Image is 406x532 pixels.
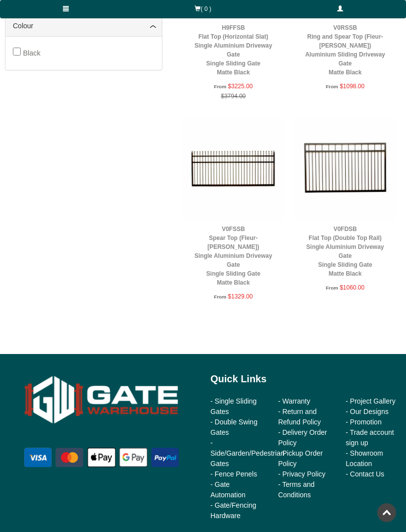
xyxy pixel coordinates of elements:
a: - Gate/Fencing Hardware [210,501,256,520]
img: V0FDSB - Flat Top (Double Top Rail) - Single Aluminium Driveway Gate - Single Sliding Gate - Matt... [294,118,396,220]
img: payment options [22,446,181,469]
a: V0RSSBRing and Spear Top (Fleur-[PERSON_NAME])Aluminium Sliding Driveway GateMatte Black [305,24,385,76]
img: Gate Warehouse [22,369,181,431]
a: V0FSSBSpear Top (Fleur-[PERSON_NAME])Single Aluminium Driveway GateSingle Sliding GateMatte Black [195,226,272,286]
span: From [214,84,226,89]
span: From [326,84,338,89]
a: V0FDSBFlat Top (Double Top Rail)Single Aluminium Driveway GateSingle Sliding GateMatte Black [306,226,384,277]
span: $1098.00 [340,83,364,90]
a: - Terms and Conditions [278,480,315,499]
a: - Gate Automation [210,480,246,499]
span: $3794.00 [187,92,279,101]
img: V0FSSB - Spear Top (Fleur-de-lis) - Single Aluminium Driveway Gate - Single Sliding Gate - Matte ... [182,118,284,220]
span: $3225.00 [228,83,253,90]
iframe: LiveChat chat widget [208,267,406,497]
a: Colour [13,21,154,31]
a: H9FFSBFlat Top (Horizontal Slat)Single Aluminium Driveway GateSingle Sliding GateMatte Black [195,24,272,76]
span: Black [23,49,40,57]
